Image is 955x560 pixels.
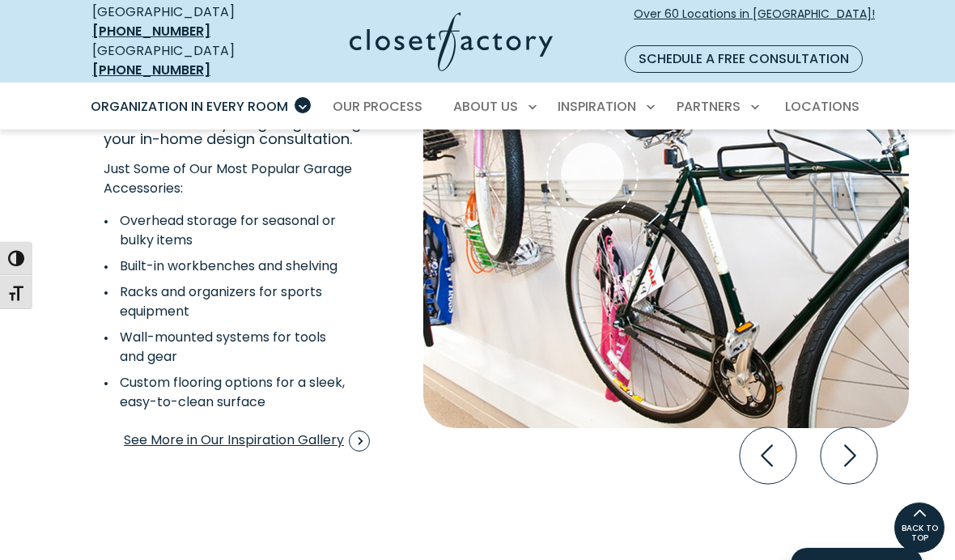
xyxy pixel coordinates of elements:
[92,2,269,41] div: [GEOGRAPHIC_DATA]
[350,12,553,71] img: Closet Factory Logo
[123,425,371,457] a: See More in Our Inspiration Gallery
[91,97,288,116] span: Organization in Every Room
[104,159,404,198] p: Just Some of Our Most Popular Garage Accessories:
[558,97,636,116] span: Inspiration
[785,97,859,116] span: Locations
[634,6,875,40] span: Over 60 Locations in [GEOGRAPHIC_DATA]!
[893,502,945,554] a: BACK TO TOP
[104,328,352,367] li: Wall-mounted systems for tools and gear
[124,431,370,452] span: See More in Our Inspiration Gallery
[92,61,210,79] a: [PHONE_NUMBER]
[894,524,944,543] span: BACK TO TOP
[92,22,210,40] a: [PHONE_NUMBER]
[104,373,352,412] li: Custom flooring options for a sleek, easy-to-clean surface
[814,421,884,490] button: Next slide
[104,257,352,276] li: Built-in workbenches and shelving
[104,211,352,250] li: Overhead storage for seasonal or bulky items
[104,282,352,321] li: Racks and organizers for sports equipment
[333,97,422,116] span: Our Process
[79,84,876,129] nav: Primary Menu
[453,97,518,116] span: About Us
[733,421,803,490] button: Previous slide
[92,41,269,80] div: [GEOGRAPHIC_DATA]
[625,45,863,73] a: Schedule a Free Consultation
[677,97,741,116] span: Partners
